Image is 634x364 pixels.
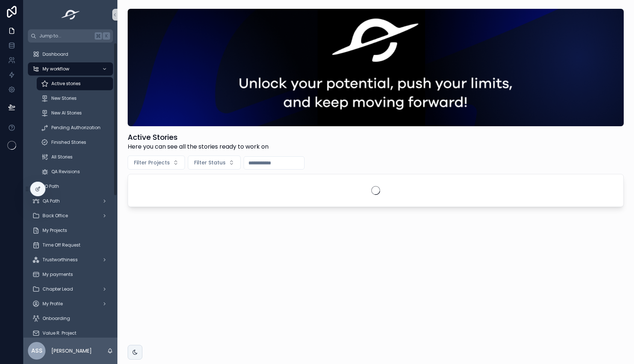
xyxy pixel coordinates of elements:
div: scrollable content [23,43,117,338]
a: Value R. Project [28,327,113,340]
span: Finished Stories [51,139,86,145]
a: New Stories [37,92,113,105]
span: QA Revisions [51,169,80,175]
span: K [103,33,109,39]
span: Filter Status [194,159,226,166]
button: Jump to...K [28,29,113,43]
span: Time Off Request [43,242,80,248]
span: New AI Stories [51,110,82,116]
span: All Stories [51,154,73,160]
span: Filter Projects [134,159,170,166]
h1: Active Stories [128,132,269,142]
a: My Profile [28,297,113,310]
p: [PERSON_NAME] [51,347,92,354]
a: All Stories [37,150,113,164]
a: QA Revisions [37,165,113,178]
span: Jump to... [39,33,92,39]
span: Trustworthiness [43,257,78,263]
span: Back Office [43,213,68,219]
button: Select Button [188,156,241,170]
img: App logo [59,9,82,21]
button: Select Button [128,156,185,170]
span: My Profile [43,301,63,307]
span: My Projects [43,227,67,233]
a: Chapter Lead [28,283,113,296]
a: Trustworthiness [28,253,113,266]
a: Time Off Request [28,239,113,252]
a: Pending Authorization [37,121,113,134]
a: PO Path [28,180,113,193]
span: Chapter Lead [43,286,73,292]
span: Pending Authorization [51,125,101,131]
a: Onboarding [28,312,113,325]
span: My payments [43,272,73,277]
a: Finished Stories [37,136,113,149]
span: My workflow [43,66,69,72]
a: Active stories [37,77,113,90]
a: My workflow [28,62,113,76]
span: PO Path [43,183,59,189]
span: QA Path [43,198,60,204]
span: Onboarding [43,316,70,321]
a: My Projects [28,224,113,237]
span: ASS [31,346,43,355]
a: Dashboard [28,48,113,61]
a: Back Office [28,209,113,222]
a: My payments [28,268,113,281]
span: Dashboard [43,51,68,57]
span: Active stories [51,81,81,87]
span: Value R. Project [43,330,76,336]
a: QA Path [28,194,113,208]
a: New AI Stories [37,106,113,120]
span: New Stories [51,95,77,101]
span: Here you can see all the stories ready to work on [128,142,269,151]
